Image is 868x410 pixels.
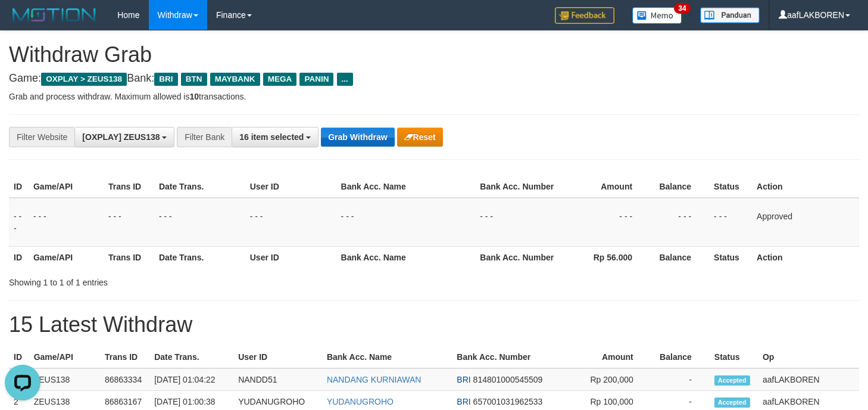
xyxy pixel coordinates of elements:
th: Status [710,346,758,368]
span: MAYBANK [210,73,260,86]
th: Game/API [29,246,104,268]
span: ... [337,73,353,86]
th: ID [9,346,29,368]
th: Game/API [29,346,100,368]
button: [OXPLAY] ZEUS138 [74,127,174,147]
th: User ID [245,176,336,198]
span: BRI [154,73,177,86]
h1: Withdraw Grab [9,43,859,67]
th: Action [752,246,859,268]
th: Bank Acc. Name [336,176,476,198]
th: Trans ID [104,246,154,268]
th: Date Trans. [154,176,245,198]
a: NANDANG KURNIAWAN [327,375,421,384]
button: Grab Withdraw [321,128,394,147]
p: Grab and process withdraw. Maximum allowed is transactions. [9,91,859,102]
h1: 15 Latest Withdraw [9,313,859,337]
th: Op [758,346,859,368]
div: Filter Bank [177,127,232,147]
span: OXPLAY > ZEUS138 [41,73,127,86]
th: Status [709,246,752,268]
th: Status [709,176,752,198]
td: - - - [29,198,104,247]
span: PANIN [299,73,333,86]
button: Reset [397,128,443,147]
strong: 10 [189,92,199,101]
th: Balance [650,176,709,198]
td: - - - [475,198,561,247]
span: MEGA [263,73,297,86]
img: MOTION_logo.png [9,6,99,24]
th: Amount [566,346,651,368]
th: Date Trans. [149,346,233,368]
button: 16 item selected [232,127,319,147]
th: Date Trans. [154,246,245,268]
span: BTN [181,73,207,86]
th: User ID [233,346,322,368]
th: Bank Acc. Name [322,346,452,368]
td: - [651,368,710,391]
td: Approved [752,198,859,247]
th: Rp 56.000 [561,246,650,268]
th: Amount [561,176,650,198]
th: Bank Acc. Number [475,246,561,268]
span: BRI [457,375,470,384]
th: Game/API [29,176,104,198]
span: Copy 814801000545509 to clipboard [473,375,543,384]
div: Showing 1 to 1 of 1 entries [9,272,353,288]
th: ID [9,246,29,268]
td: ZEUS138 [29,368,100,391]
button: Open LiveChat chat widget [5,5,40,41]
td: - - - [245,198,336,247]
img: panduan.png [700,7,760,23]
td: - - - [561,198,650,247]
th: ID [9,176,29,198]
div: Filter Website [9,127,74,147]
th: User ID [245,246,336,268]
td: [DATE] 01:04:22 [149,368,233,391]
span: [OXPLAY] ZEUS138 [82,132,160,142]
td: aafLAKBOREN [758,368,859,391]
span: Accepted [714,375,750,386]
td: - - - [336,198,476,247]
td: - - - [9,198,29,247]
th: Balance [651,346,710,368]
td: - - - [104,198,154,247]
td: 86863334 [100,368,149,391]
th: Trans ID [100,346,149,368]
td: - - - [709,198,752,247]
img: Feedback.jpg [555,7,614,24]
td: - - - [650,198,709,247]
span: BRI [457,397,470,406]
td: - - - [154,198,245,247]
img: Button%20Memo.svg [632,7,682,24]
td: NANDD51 [233,368,322,391]
td: Rp 200,000 [566,368,651,391]
th: Trans ID [104,176,154,198]
span: 16 item selected [239,132,304,142]
th: Bank Acc. Number [452,346,566,368]
span: 34 [674,3,690,14]
span: Copy 657001031962533 to clipboard [473,397,543,406]
th: Balance [650,246,709,268]
th: Bank Acc. Number [475,176,561,198]
a: YUDANUGROHO [327,397,394,406]
h4: Game: Bank: [9,73,859,85]
th: Bank Acc. Name [336,246,476,268]
span: Accepted [714,397,750,408]
th: Action [752,176,859,198]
